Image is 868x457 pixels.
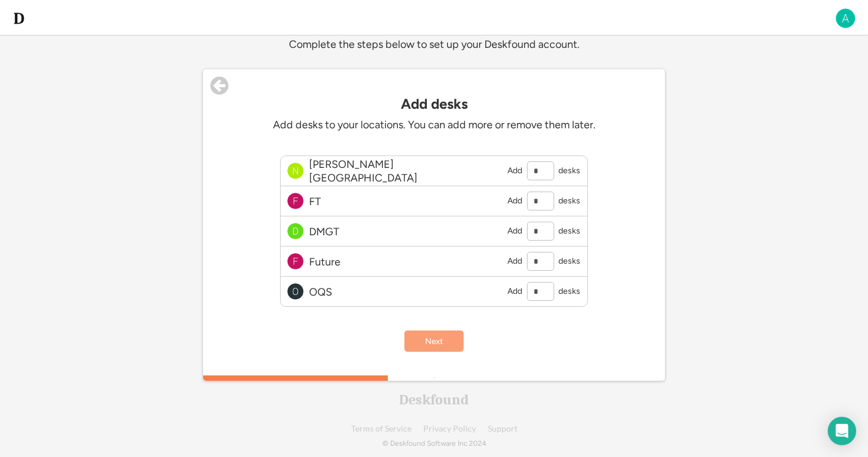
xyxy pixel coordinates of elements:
img: d-whitebg.png [12,11,26,25]
div: FT [309,195,490,209]
div: Future [309,255,490,269]
button: Next [404,330,464,352]
div: OQS [309,286,490,299]
div: Add desks [209,96,659,112]
div: desks [558,165,583,178]
div: Add [507,225,527,238]
a: Privacy Policy [423,424,476,433]
div: Add [507,165,527,178]
div: Complete the steps below to set up your Deskfound account. [203,38,665,51]
div: Open Intercom Messenger [828,417,856,445]
div: Add [507,255,527,268]
div: 40% [205,375,663,381]
div: [PERSON_NAME][GEOGRAPHIC_DATA] [309,158,490,186]
div: desks [558,195,583,208]
div: Deskfound [399,393,469,407]
a: Support [488,424,517,433]
img: A.png [835,8,856,29]
div: Add desks to your locations. You can add more or remove them later. [256,118,612,132]
div: DMGT [309,225,490,239]
div: Add [507,286,527,299]
a: Terms of Service [351,424,412,433]
div: desks [558,255,583,268]
div: desks [558,286,583,299]
div: desks [558,225,583,238]
div: Add [507,195,527,208]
